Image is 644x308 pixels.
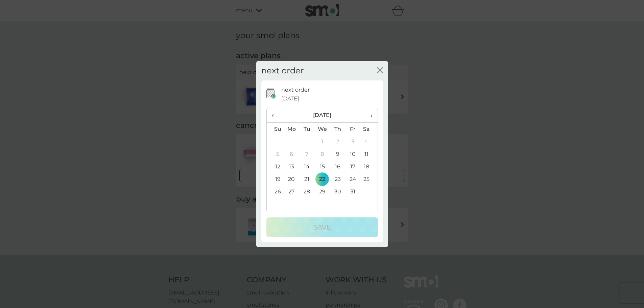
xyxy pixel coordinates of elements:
[299,123,314,136] th: Tu
[345,135,360,148] td: 3
[267,173,284,185] td: 19
[330,123,345,136] th: Th
[314,148,330,160] td: 8
[267,123,284,136] th: Su
[272,108,279,122] span: ‹
[330,148,345,160] td: 9
[345,148,360,160] td: 10
[360,135,377,148] td: 4
[299,185,314,198] td: 28
[313,222,331,233] p: Save
[314,160,330,173] td: 15
[284,160,300,173] td: 13
[314,173,330,185] td: 22
[299,160,314,173] td: 14
[360,123,377,136] th: Sa
[330,185,345,198] td: 30
[314,123,330,136] th: We
[360,173,377,185] td: 25
[345,123,360,136] th: Fr
[330,173,345,185] td: 23
[365,108,372,122] span: ›
[360,148,377,160] td: 11
[284,148,300,160] td: 6
[330,135,345,148] td: 2
[345,160,360,173] td: 17
[360,160,377,173] td: 18
[284,108,361,123] th: [DATE]
[284,185,300,198] td: 27
[299,148,314,160] td: 7
[299,173,314,185] td: 21
[314,135,330,148] td: 1
[266,217,378,237] button: Save
[314,185,330,198] td: 29
[284,173,300,185] td: 20
[281,86,310,94] p: next order
[330,160,345,173] td: 16
[261,66,304,76] h2: next order
[345,185,360,198] td: 31
[267,148,284,160] td: 5
[284,123,300,136] th: Mo
[281,94,299,103] span: [DATE]
[267,160,284,173] td: 12
[267,185,284,198] td: 26
[377,67,383,74] button: close
[345,173,360,185] td: 24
